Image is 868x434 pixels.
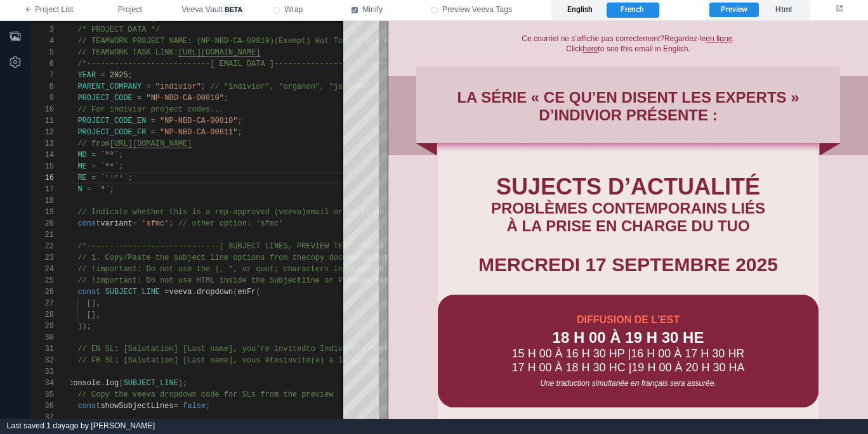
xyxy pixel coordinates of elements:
span: console [69,379,100,388]
div: 12 [31,127,54,138]
div: 25 [31,275,54,286]
span: Veeva Vault [181,4,244,16]
span: ( [119,379,123,388]
span: line or Preview text. Use plain text only. [301,276,493,285]
span: ------------------------*/ [306,60,424,68]
span: ; [224,94,228,103]
span: ; [169,219,173,228]
div: 11 [31,115,54,127]
span: // TEAMWORK TASK LINK: [77,48,178,57]
span: // from [77,139,109,148]
span: Minify [362,4,383,16]
label: Preview [709,3,758,18]
span: // Copy the veeva dropdown code for SLs from the p [77,390,306,399]
span: RE [77,174,86,182]
span: // TEAMWORK PROJECT NAME: (NP-NBD-CA-00810)(Exempt [77,37,306,46]
span: // EN SL: [Salutation] [Last name], you’re invited [77,345,306,354]
span: // other option: 'sfmc' [178,219,284,228]
span: // "indivior", "organon", "janssen" [210,82,370,91]
span: [URL][DOMAIN_NAME] [110,139,192,148]
span: `ᴹᴰ` [100,151,119,160]
span: // Indicate whether this is a rep-approved (veeva) [77,208,306,217]
div: 31 [31,343,54,355]
span: email or is it an SFMC email (0 or 1) as the inde [306,208,530,217]
span: ; [128,71,133,80]
span: "NP-NBD-CA-00810" [160,117,237,125]
div: 13 [31,138,54,150]
span: Preview Veeva Tags [442,4,512,16]
span: ( [256,288,260,297]
span: = [91,151,96,160]
span: `ᵐᵉ` [100,162,119,171]
div: 18 [31,195,54,207]
span: = [146,82,150,91]
span: Wrap [284,4,303,16]
label: English [554,3,606,18]
div: 9 [31,93,54,104]
div: 29 [31,321,54,332]
span: ; [110,185,114,194]
iframe: preview [388,21,868,419]
span: ; [206,402,210,411]
div: 10 [31,104,54,115]
span: ( [233,288,237,297]
span: ; [128,174,133,182]
span: [URL][DOMAIN_NAME] [178,48,261,57]
span: SUBJECT_LINE [105,288,160,297]
span: const [77,219,100,228]
span: [], [87,310,101,319]
span: showSubjectLines [100,402,173,411]
span: PROJECT_CODE [77,94,132,103]
span: ) Hot Topics OLA Program (SFMC email) [306,37,475,46]
span: invité(e) à la série « Ce qu’en disent les experts [283,356,511,365]
textarea: Editor content;Press Alt+F1 for Accessibility Options. [133,172,133,184]
div: 19 [31,207,54,218]
span: MD [77,151,86,160]
span: const [77,288,100,297]
div: 20 [31,218,54,229]
span: veeva [169,288,192,297]
span: /*---------------------------[ EMAIL DATA ]------- [77,60,306,68]
span: ME [77,162,86,171]
span: N [77,185,82,194]
span: = [87,185,91,194]
span: )); [77,322,91,331]
span: to Indivior’s Meet the Expert series [306,345,470,354]
span: [], [87,299,101,308]
span: . [192,288,196,297]
span: beta [223,4,245,16]
span: log [105,379,119,388]
span: ; [119,151,123,160]
span: PROJECT_CODE_FR [77,128,146,137]
span: = [174,402,178,411]
div: 8 [31,81,54,93]
div: 15 [31,161,54,172]
span: cters in dropdown values [306,265,416,274]
div: 28 [31,309,54,321]
span: copy documents into the array values below for EN [306,253,530,262]
span: false [183,402,206,411]
div: 21 [31,229,54,241]
span: ; [237,128,242,137]
span: = [137,94,141,103]
span: enFr [237,288,256,297]
span: ; [237,117,242,125]
label: French [607,3,659,18]
span: dropdown [197,288,233,297]
div: 3 [31,24,54,35]
label: Html [759,3,808,18]
span: variant [100,219,132,228]
span: = [151,117,155,125]
span: ); [178,379,187,388]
